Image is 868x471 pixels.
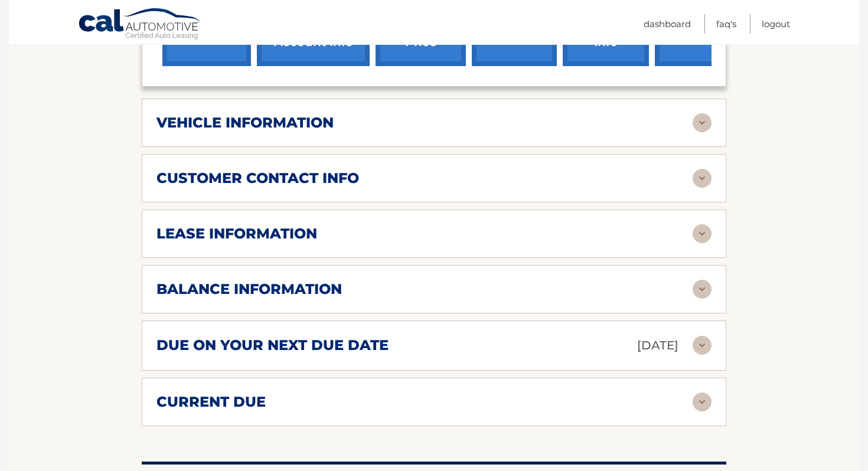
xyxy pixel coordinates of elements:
a: FAQ's [716,14,736,34]
h2: customer contact info [156,169,359,187]
img: accordion-rest.svg [693,336,712,355]
h2: vehicle information [156,114,334,132]
a: Dashboard [644,14,691,34]
a: Logout [762,14,790,34]
p: [DATE] [637,335,678,356]
img: accordion-rest.svg [693,280,712,299]
h2: current due [156,393,266,411]
h2: lease information [156,225,317,243]
img: accordion-rest.svg [693,169,712,188]
a: Cal Automotive [78,8,202,42]
img: accordion-rest.svg [693,224,712,243]
img: accordion-rest.svg [693,113,712,132]
h2: due on your next due date [156,336,389,354]
img: accordion-rest.svg [693,392,712,411]
h2: balance information [156,280,342,298]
